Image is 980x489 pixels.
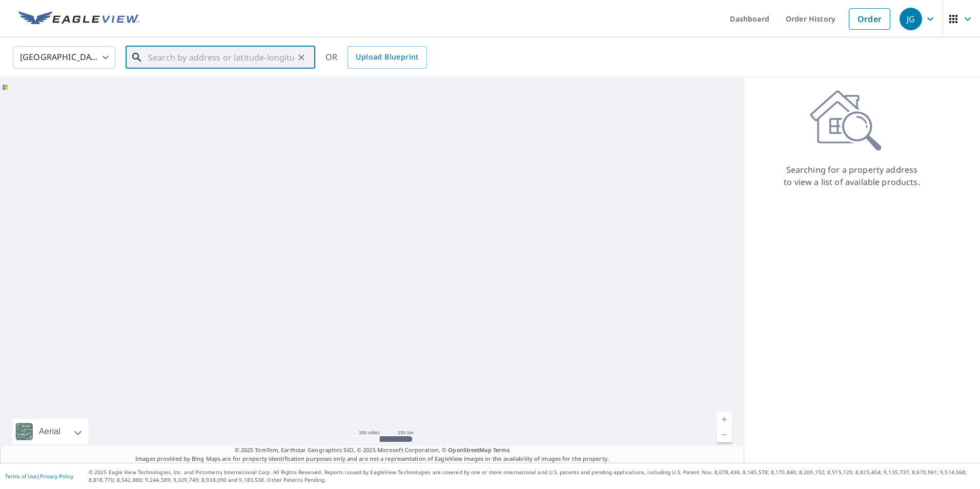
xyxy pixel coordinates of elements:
[493,446,510,454] a: Terms
[148,43,294,72] input: Search by address or latitude-longitude
[5,473,73,479] p: |
[294,50,309,65] button: Clear
[356,51,418,64] span: Upload Blueprint
[5,473,37,480] a: Terms of Use
[717,427,732,442] a: Current Level 5, Zoom Out
[900,8,922,30] div: JG
[89,468,975,484] p: © 2025 Eagle View Technologies, Inc. and Pictometry International Corp. All Rights Reserved. Repo...
[783,164,921,188] p: Searching for a property address to view a list of available products.
[448,446,491,454] a: OpenStreetMap
[36,419,64,444] div: Aerial
[348,46,426,69] a: Upload Blueprint
[325,46,427,69] div: OR
[12,419,89,444] div: Aerial
[717,412,732,427] a: Current Level 5, Zoom In
[13,43,115,72] div: [GEOGRAPHIC_DATA]
[235,446,510,455] span: © 2025 TomTom, Earthstar Geographics SIO, © 2025 Microsoft Corporation, ©
[849,8,890,30] a: Order
[40,473,73,480] a: Privacy Policy
[18,11,139,27] img: EV Logo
